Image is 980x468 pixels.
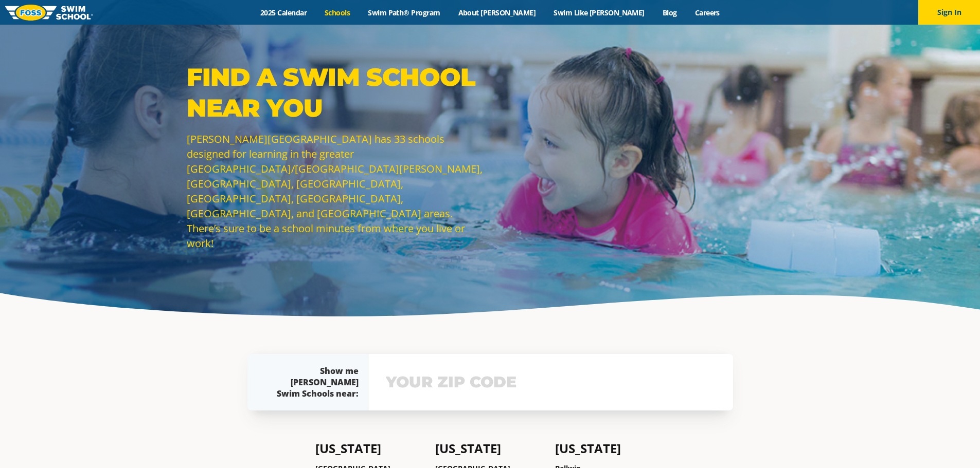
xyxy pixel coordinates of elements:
[316,8,359,17] a: Schools
[315,441,425,456] h4: [US_STATE]
[187,132,485,251] p: [PERSON_NAME][GEOGRAPHIC_DATA] has 33 schools designed for learning in the greater [GEOGRAPHIC_DA...
[653,8,686,17] a: Blog
[545,8,654,17] a: Swim Like [PERSON_NAME]
[449,8,545,17] a: About [PERSON_NAME]
[435,441,545,456] h4: [US_STATE]
[268,365,359,399] div: Show me [PERSON_NAME] Swim Schools near:
[252,8,316,17] a: 2025 Calendar
[555,441,665,456] h4: [US_STATE]
[5,5,93,21] img: FOSS Swim School Logo
[383,367,719,397] input: YOUR ZIP CODE
[187,62,485,123] p: Find a Swim School Near You
[359,8,449,17] a: Swim Path® Program
[686,8,728,17] a: Careers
